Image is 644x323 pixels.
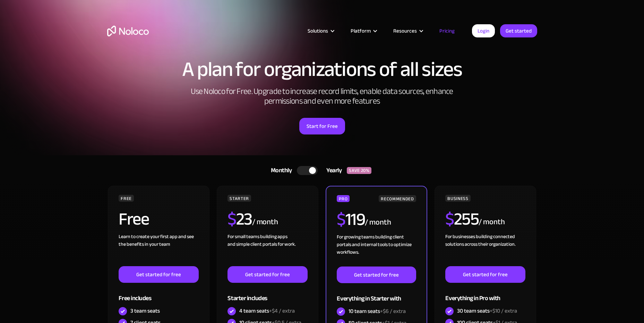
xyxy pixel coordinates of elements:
[119,233,198,266] div: Learn to create your first app and see the benefits in your team ‍
[308,26,328,35] div: Solutions
[337,195,350,202] div: PRO
[385,26,431,35] div: Resources
[472,24,495,37] a: Login
[262,165,297,176] div: Monthly
[227,210,252,228] h2: 23
[227,266,307,283] a: Get started for free
[337,203,345,236] span: $
[347,167,371,174] div: SAVE 20%
[349,307,406,315] div: 10 team seats
[490,306,517,316] span: +$10 / extra
[393,26,417,35] div: Resources
[445,210,479,228] h2: 255
[445,233,525,266] div: For businesses building connected solutions across their organization. ‍
[337,233,416,267] div: For growing teams building client portals and internal tools to optimize workflows.
[379,195,416,202] div: RECOMMENDED
[119,283,198,305] div: Free includes
[227,203,236,235] span: $
[299,118,345,134] a: Start for Free
[119,266,198,283] a: Get started for free
[183,87,461,106] h2: Use Noloco for Free. Upgrade to increase record limits, enable data sources, enhance permissions ...
[337,267,416,283] a: Get started for free
[299,26,342,35] div: Solutions
[227,195,251,202] div: STARTER
[130,307,160,315] div: 3 team seats
[269,306,295,316] span: +$4 / extra
[479,217,505,228] div: / month
[119,210,149,228] h2: Free
[500,24,537,37] a: Get started
[337,211,365,228] h2: 119
[119,195,134,202] div: FREE
[445,283,525,305] div: Everything in Pro with
[365,217,391,228] div: / month
[252,217,278,228] div: / month
[337,283,416,306] div: Everything in Starter with
[227,233,307,266] div: For small teams building apps and simple client portals for work. ‍
[445,266,525,283] a: Get started for free
[445,203,454,235] span: $
[239,307,295,315] div: 4 team seats
[351,26,371,35] div: Platform
[318,165,347,176] div: Yearly
[445,195,470,202] div: BUSINESS
[457,307,517,315] div: 30 team seats
[227,283,307,305] div: Starter includes
[431,26,463,35] a: Pricing
[107,59,537,80] h1: A plan for organizations of all sizes
[342,26,385,35] div: Platform
[380,306,406,316] span: +$6 / extra
[107,26,149,36] a: home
